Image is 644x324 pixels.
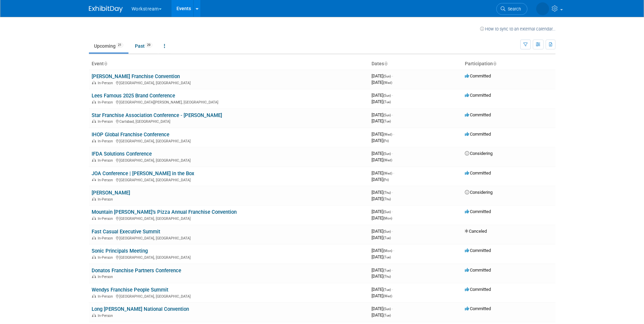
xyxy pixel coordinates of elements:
span: (Sun) [383,210,391,214]
span: - [392,306,393,311]
span: (Tue) [383,236,391,240]
span: Committed [465,248,491,253]
span: [DATE] [372,157,392,162]
span: In-Person [98,275,115,279]
span: - [392,93,393,98]
span: (Sun) [383,94,391,97]
a: Fast Casual Executive Summit [92,229,160,235]
div: [GEOGRAPHIC_DATA], [GEOGRAPHIC_DATA] [92,293,366,299]
span: [DATE] [372,235,391,240]
span: [DATE] [372,112,393,117]
a: How to sync to an external calendar... [480,26,555,31]
span: Considering [465,151,493,156]
a: Wendys Franchise People Summit [92,287,168,293]
div: [GEOGRAPHIC_DATA], [GEOGRAPHIC_DATA] [92,254,366,260]
a: JOA Conference | [PERSON_NAME] in the Box [92,170,194,177]
span: In-Person [98,197,115,202]
a: Donatos Franchise Partners Conference [92,268,181,274]
span: (Sun) [383,74,391,78]
a: Star Franchise Association Conference - [PERSON_NAME] [92,112,222,118]
div: [GEOGRAPHIC_DATA], [GEOGRAPHIC_DATA] [92,80,366,85]
span: (Thu) [383,191,391,194]
span: - [392,229,393,234]
span: [DATE] [372,229,393,234]
span: In-Person [98,81,115,85]
a: IFDA Solutions Conference [92,151,152,157]
a: Long [PERSON_NAME] National Convention [92,306,189,312]
span: (Fri) [383,139,389,143]
span: [DATE] [372,177,389,182]
img: In-Person Event [92,197,96,201]
span: (Fri) [383,178,389,182]
span: (Tue) [383,269,391,272]
span: - [393,170,394,176]
img: In-Person Event [92,294,96,298]
span: - [392,209,393,214]
span: - [393,132,394,137]
span: In-Person [98,294,115,299]
span: In-Person [98,119,115,124]
span: [DATE] [372,118,391,123]
span: (Wed) [383,171,392,175]
span: - [392,112,393,117]
span: [DATE] [372,138,389,143]
span: 29 [145,43,152,48]
span: Committed [465,268,491,273]
span: Committed [465,73,491,78]
span: Committed [465,93,491,98]
span: (Sun) [383,152,391,156]
div: [GEOGRAPHIC_DATA][PERSON_NAME], [GEOGRAPHIC_DATA] [92,99,366,105]
span: [DATE] [372,293,392,298]
span: (Tue) [383,100,391,104]
span: [DATE] [372,190,393,195]
span: [DATE] [372,287,393,292]
a: Past29 [130,40,158,52]
span: Canceled [465,229,487,234]
span: - [392,73,393,78]
span: [DATE] [372,80,392,85]
a: [PERSON_NAME] Franchise Convention [92,73,180,79]
a: Upcoming21 [89,40,128,52]
span: In-Person [98,158,115,163]
a: Sonic Principals Meeting [92,248,148,254]
span: (Tue) [383,288,391,292]
img: In-Person Event [92,178,96,181]
a: Lees Famous 2025 Brand Conference [92,93,175,99]
img: In-Person Event [92,81,96,84]
span: In-Person [98,314,115,318]
div: [GEOGRAPHIC_DATA], [GEOGRAPHIC_DATA] [92,235,366,240]
span: [DATE] [372,73,393,78]
span: [DATE] [372,268,393,273]
span: In-Person [98,178,115,182]
div: [GEOGRAPHIC_DATA], [GEOGRAPHIC_DATA] [92,177,366,182]
span: (Sun) [383,113,391,117]
span: In-Person [98,139,115,143]
img: In-Person Event [92,236,96,239]
span: - [392,287,393,292]
img: In-Person Event [92,216,96,220]
th: Dates [369,58,462,70]
span: [DATE] [372,215,392,221]
span: [DATE] [372,93,393,98]
span: (Tue) [383,119,391,123]
span: (Wed) [383,158,392,162]
span: (Sun) [383,307,391,311]
span: [DATE] [372,132,394,137]
span: (Mon) [383,249,392,253]
span: [DATE] [372,313,391,318]
span: - [393,248,394,253]
span: Committed [465,306,491,311]
img: In-Person Event [92,314,96,317]
span: (Sun) [383,230,391,233]
span: Committed [465,287,491,292]
span: - [392,268,393,273]
span: [DATE] [372,274,391,279]
span: Committed [465,132,491,137]
span: (Thu) [383,197,391,201]
span: (Wed) [383,294,392,298]
img: In-Person Event [92,158,96,162]
span: - [392,151,393,156]
a: Sort by Event Name [104,61,107,66]
span: 21 [116,43,123,48]
span: Committed [465,209,491,214]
